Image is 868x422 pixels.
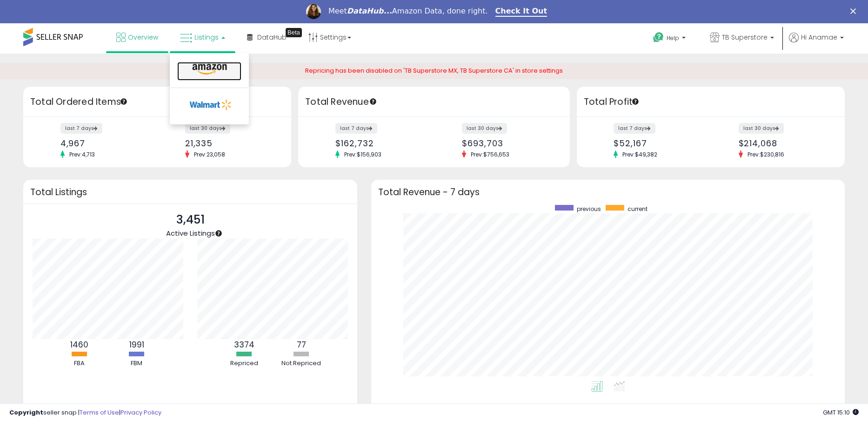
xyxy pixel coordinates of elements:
h3: Total Ordered Items [30,95,284,109]
div: seller snap | | [9,408,161,417]
a: Hi Anamae [789,33,844,54]
label: last 7 days [335,123,377,134]
span: Prev: 23,058 [189,150,230,158]
div: Tooltip anchor [369,97,377,106]
div: $52,167 [614,138,703,148]
a: Terms of Use [80,408,119,417]
span: current [628,205,648,213]
h3: Total Profit [584,95,838,109]
a: Check It Out [495,7,548,17]
div: FBA [52,359,107,368]
a: TB Superstore [703,23,781,54]
span: Prev: $230,816 [743,150,789,158]
span: TB Superstore [722,33,768,42]
b: 1460 [70,339,88,350]
a: Overview [109,23,165,51]
div: $693,703 [462,138,554,148]
div: Tooltip anchor [286,28,302,37]
span: Prev: $756,653 [466,150,514,158]
div: FBM [109,359,165,368]
div: 4,967 [60,138,150,148]
label: last 30 days [462,123,507,134]
a: Settings [301,23,358,51]
span: Repricing has been disabled on 'TB Superstore MX, TB Superstore CA' in store settings [305,66,563,75]
img: Profile image for Georgie [306,4,321,19]
span: Active Listings [166,228,215,238]
div: 21,335 [185,138,275,148]
label: last 30 days [185,123,230,134]
b: 3374 [234,339,254,350]
p: 3,451 [166,211,215,229]
label: last 7 days [614,123,655,134]
a: Help [646,25,695,54]
b: 1991 [129,339,144,350]
strong: Copyright [9,408,43,417]
div: Close [850,8,860,14]
label: last 30 days [739,123,784,134]
b: 77 [297,339,306,350]
span: Prev: $49,382 [618,150,662,158]
i: Get Help [653,32,664,43]
h3: Total Revenue [305,95,563,109]
a: Privacy Policy [120,408,161,417]
div: Tooltip anchor [631,97,640,106]
span: Overview [128,33,158,42]
div: Not Repriced [274,359,329,368]
span: Prev: 4,713 [65,150,100,158]
a: DataHub [240,23,294,51]
a: Listings [173,23,232,51]
i: DataHub... [347,7,392,15]
h3: Total Revenue - 7 days [378,189,838,196]
div: $162,732 [335,138,427,148]
span: Prev: $156,903 [340,150,386,158]
h3: Total Listings [30,189,350,196]
span: DataHub [257,33,287,42]
span: Listings [194,33,219,42]
span: 2025-09-8 15:10 GMT [823,408,859,417]
div: Tooltip anchor [214,229,223,238]
span: Hi Anamae [801,33,837,42]
div: Meet Amazon Data, done right. [328,7,488,16]
label: last 7 days [60,123,102,134]
span: previous [577,205,601,213]
div: Tooltip anchor [120,97,128,106]
span: Help [667,34,679,42]
div: $214,068 [739,138,828,148]
div: Repriced [216,359,272,368]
